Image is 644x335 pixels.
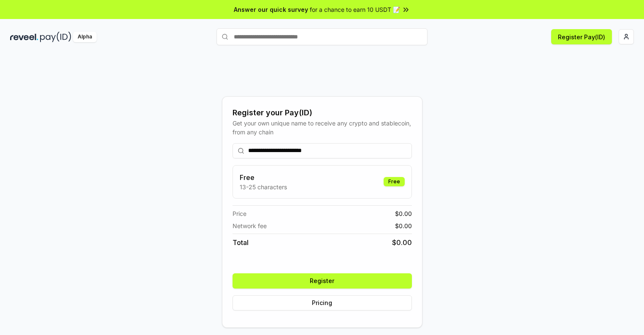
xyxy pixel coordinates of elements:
[233,209,246,218] span: Price
[233,237,249,248] span: Total
[233,295,412,310] button: Pricing
[551,29,612,44] button: Register Pay(ID)
[234,5,308,14] span: Answer our quick survey
[395,221,412,230] span: $ 0.00
[73,32,97,42] div: Alpha
[40,32,71,42] img: pay_id
[233,221,267,230] span: Network fee
[310,5,400,14] span: for a chance to earn 10 USDT 📝
[233,107,412,119] div: Register your Pay(ID)
[233,119,412,136] div: Get your own unique name to receive any crypto and stablecoin, from any chain
[233,273,412,289] button: Register
[10,32,38,42] img: reveel_dark
[384,177,405,186] div: Free
[392,237,412,248] span: $ 0.00
[395,209,412,218] span: $ 0.00
[240,182,287,191] p: 13-25 characters
[240,172,287,182] h3: Free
